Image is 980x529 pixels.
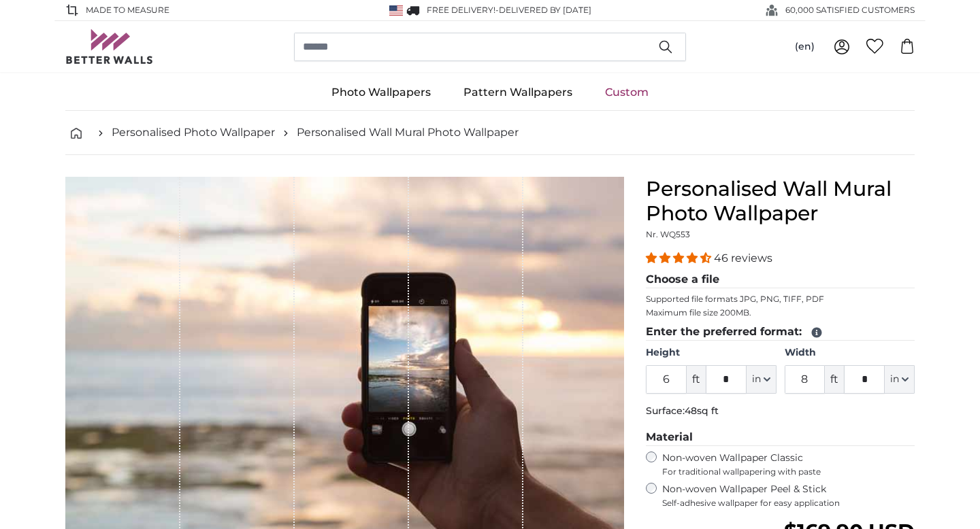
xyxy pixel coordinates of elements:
[646,177,915,226] h1: Personalised Wall Mural Photo Wallpaper
[662,451,915,477] label: Non-woven Wallpaper Classic
[785,346,915,360] label: Width
[646,429,915,446] legend: Material
[685,405,719,417] span: 48sq ft
[662,498,915,509] span: Self-adhesive wallpaper for easy application
[785,4,915,16] span: 60,000 SATISFIED CUSTOMERS
[589,75,665,110] a: Custom
[825,365,844,394] span: ft
[495,5,591,15] span: -
[784,35,826,59] button: (en)
[662,466,915,477] span: For traditional wallpapering with paste
[646,252,714,264] span: 4.37 stars
[315,75,447,110] a: Photo Wallpapers
[65,111,915,155] nav: breadcrumbs
[646,346,776,360] label: Height
[297,124,519,141] a: Personalised Wall Mural Photo Wallpaper
[112,124,275,141] a: Personalised Photo Wallpaper
[714,252,772,264] span: 46 reviews
[646,294,915,305] p: Supported file formats JPG, PNG, TIFF, PDF
[447,75,589,110] a: Pattern Wallpapers
[646,405,915,418] p: Surface:
[747,365,777,394] button: in
[65,29,154,64] img: Betterwalls
[427,5,495,15] span: FREE delivery!
[86,4,169,16] span: Made to Measure
[752,373,761,386] span: in
[646,229,690,239] span: Nr. WQ553
[662,483,915,509] label: Non-woven Wallpaper Peel & Stick
[885,365,915,394] button: in
[389,5,403,16] img: United States
[499,5,591,15] span: Delivered by [DATE]
[646,324,915,341] legend: Enter the preferred format:
[890,373,899,386] span: in
[646,307,915,318] p: Maximum file size 200MB.
[646,271,915,288] legend: Choose a file
[687,365,706,394] span: ft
